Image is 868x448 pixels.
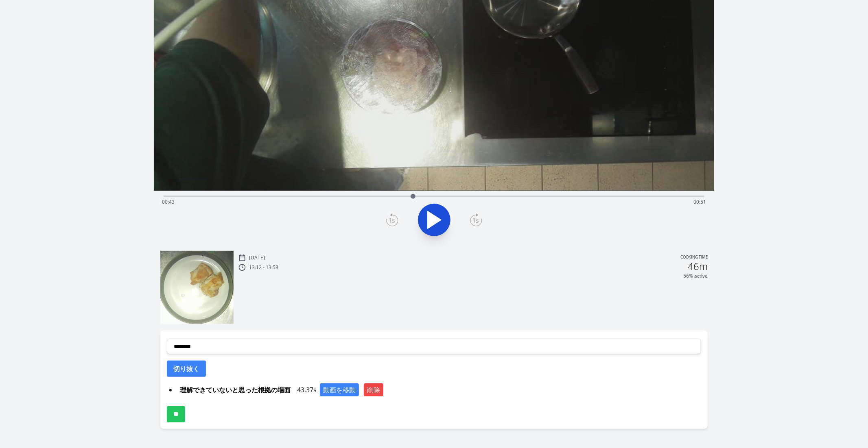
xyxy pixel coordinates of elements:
[364,383,383,396] button: 削除
[249,264,278,271] p: 13:12 - 13:58
[320,383,359,396] button: 動画を移動
[160,251,234,324] img: 250725121256_thumb.jpeg
[249,254,265,261] p: [DATE]
[680,254,708,261] p: Cooking time
[177,383,294,396] span: 理解できていないと思った根拠の場面
[688,261,708,271] h2: 46m
[683,273,708,279] p: 56% active
[162,198,175,205] span: 00:43
[167,361,206,377] button: 切り抜く
[177,383,702,396] div: 43.37s
[693,198,706,205] span: 00:51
